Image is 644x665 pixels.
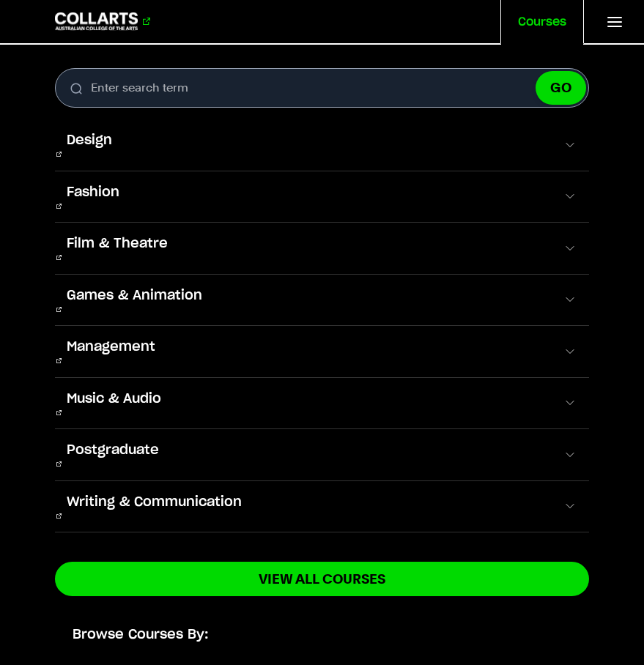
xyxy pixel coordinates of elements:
span: Design [55,131,124,150]
div: Go to homepage [55,12,150,30]
a: Design [55,131,124,159]
a: Games & Animation [55,286,214,314]
span: Film & Theatre [55,234,179,253]
a: Postgraduate [55,441,171,469]
form: Search [55,68,590,108]
a: View All Courses [55,562,590,596]
input: Enter search term [55,68,590,108]
a: Music & Audio [55,390,173,417]
span: Postgraduate [55,441,171,460]
span: Music & Audio [55,390,173,409]
h5: Browse Courses By: [55,625,590,644]
button: Writing & Communication [55,481,590,532]
button: Music & Audio [55,378,590,429]
a: Management [55,338,167,365]
button: Postgraduate [55,429,590,480]
span: Writing & Communication [55,493,253,512]
a: Writing & Communication [55,493,253,521]
span: Fashion [55,183,131,202]
button: Management [55,326,590,377]
button: Film & Theatre [55,223,590,274]
button: Design [55,119,590,171]
button: GO [536,71,586,105]
button: Games & Animation [55,275,590,326]
span: Management [55,338,167,357]
button: Fashion [55,171,590,223]
a: Fashion [55,183,131,211]
span: Games & Animation [55,286,214,305]
a: Film & Theatre [55,234,179,262]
